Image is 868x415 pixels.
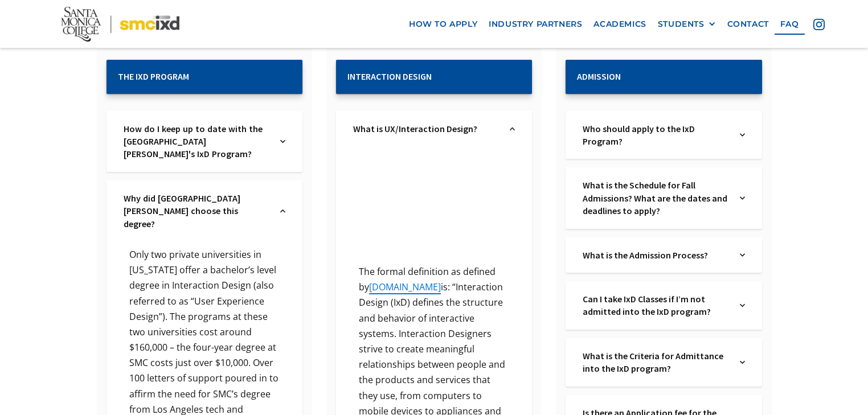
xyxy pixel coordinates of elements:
a: Why did [GEOGRAPHIC_DATA][PERSON_NAME] choose this degree? [124,192,269,230]
div: STUDENTS [658,19,705,29]
a: contact [722,14,775,35]
a: [DOMAIN_NAME] [369,281,441,294]
p: ‍ [353,249,515,264]
a: how to apply [403,14,483,35]
a: Can I take IxD Classes if I’m not admitted into the IxD program? [583,293,728,318]
a: What is UX/Interaction Design? [353,122,499,135]
a: Who should apply to the IxD Program? [583,122,728,148]
img: icon - instagram [813,19,825,30]
a: industry partners [483,14,588,35]
div: STUDENTS [658,19,716,29]
a: What is the Criteria for Admittance into the IxD program? [583,350,728,375]
img: Santa Monica College - SMC IxD logo [61,7,179,42]
a: How do I keep up to date with the [GEOGRAPHIC_DATA][PERSON_NAME]'s IxD Program? [124,122,269,161]
h2: The IxD Program [118,71,291,82]
a: Academics [588,14,652,35]
a: What is the Admission Process? [583,249,728,261]
h2: Admission [577,71,750,82]
h2: Interaction Design [347,71,521,82]
a: faq [775,14,805,35]
a: What is the Schedule for Fall Admissions? What are the dates and deadlines to apply? [583,179,728,217]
